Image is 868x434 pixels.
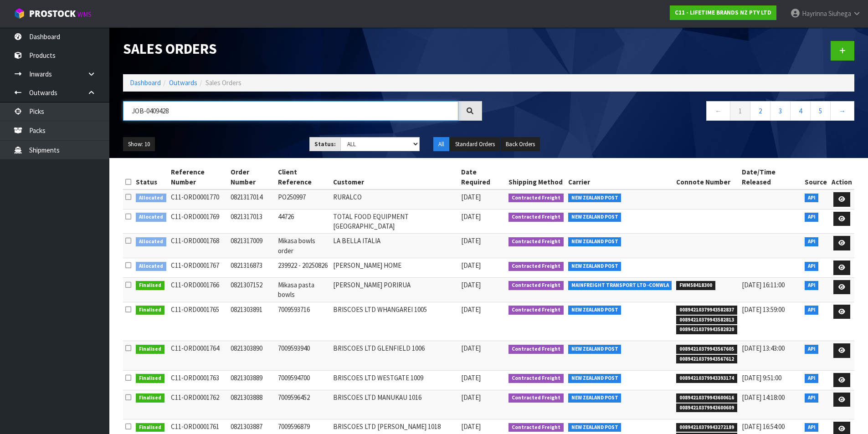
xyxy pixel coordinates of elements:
th: Date Required [459,165,506,189]
span: Contracted Freight [508,262,564,271]
strong: Status: [314,140,336,148]
span: [DATE] 16:54:00 [742,422,785,431]
th: Status [134,165,169,189]
span: Contracted Freight [508,281,564,290]
td: 0821307152 [228,277,275,302]
td: C11-ORD0001764 [169,341,229,370]
span: Contracted Freight [508,393,564,403]
span: 00894210379943582813 [676,316,737,325]
span: Contracted Freight [508,213,564,222]
td: C11-ORD0001770 [169,189,229,209]
td: BRISCOES LTD MANUKAU 1016 [331,390,459,419]
button: All [433,137,449,152]
span: API [805,194,819,203]
span: Hayrinna [802,9,827,18]
span: API [805,262,819,271]
td: C11-ORD0001769 [169,209,229,234]
a: ← [706,101,730,121]
span: [DATE] [461,305,481,314]
th: Carrier [566,165,674,189]
span: Siuhega [828,9,851,18]
td: 0821316873 [228,258,275,278]
span: Finalised [136,345,164,354]
span: 00894210379943393174 [676,374,737,383]
td: C11-ORD0001767 [169,258,229,278]
span: API [805,374,819,383]
td: 0821303889 [228,370,275,390]
td: Mikasa bowls order [276,234,331,258]
td: 0821317009 [228,234,275,258]
td: BRISCOES LTD WHANGAREI 1005 [331,302,459,341]
span: Finalised [136,306,164,315]
span: FWM58418300 [676,281,715,290]
td: [PERSON_NAME] PORIRUA [331,277,459,302]
span: 00894210379943582837 [676,306,737,315]
span: Sales Orders [205,78,241,87]
span: Contracted Freight [508,237,564,246]
h1: Sales Orders [123,41,482,57]
td: LA BELLA ITALIA [331,234,459,258]
td: C11-ORD0001762 [169,390,229,419]
span: Finalised [136,374,164,383]
span: Finalised [136,423,164,432]
td: BRISCOES LTD GLENFIELD 1006 [331,341,459,370]
a: Dashboard [130,78,161,87]
th: Action [829,165,854,189]
th: Reference Number [169,165,229,189]
strong: C11 - LIFETIME BRANDS NZ PTY LTD [675,9,771,16]
span: Contracted Freight [508,306,564,315]
td: PO250997 [276,189,331,209]
span: Allocated [136,262,166,271]
nav: Page navigation [496,101,855,123]
th: Shipping Method [506,165,566,189]
span: [DATE] [461,373,481,382]
td: C11-ORD0001768 [169,234,229,258]
span: Allocated [136,213,166,222]
td: C11-ORD0001763 [169,370,229,390]
td: 0821303890 [228,341,275,370]
span: NEW ZEALAND POST [568,306,621,315]
span: [DATE] [461,193,481,201]
a: 2 [750,101,770,121]
span: 00894210379943567612 [676,355,737,364]
img: cube-alt.png [14,8,25,19]
th: Customer [331,165,459,189]
span: Allocated [136,194,166,203]
th: Order Number [228,165,275,189]
a: 4 [790,101,811,121]
span: Contracted Freight [508,194,564,203]
td: BRISCOES LTD WESTGATE 1009 [331,370,459,390]
td: TOTAL FOOD EQUIPMENT [GEOGRAPHIC_DATA] [331,209,459,234]
span: [DATE] 14:18:00 [742,393,785,402]
td: 7009596452 [276,390,331,419]
span: [DATE] 13:59:00 [742,305,785,314]
span: NEW ZEALAND POST [568,213,621,222]
span: [DATE] 9:51:00 [742,373,781,382]
a: → [830,101,854,121]
td: 239922 - 20250826 [276,258,331,278]
td: [PERSON_NAME] HOME [331,258,459,278]
a: 5 [810,101,831,121]
span: NEW ZEALAND POST [568,345,621,354]
span: [DATE] [461,281,481,289]
button: Show: 10 [123,137,155,152]
td: 7009593940 [276,341,331,370]
span: NEW ZEALAND POST [568,237,621,246]
th: Client Reference [276,165,331,189]
span: MAINFREIGHT TRANSPORT LTD -CONWLA [568,281,672,290]
span: NEW ZEALAND POST [568,393,621,403]
td: 0821303891 [228,302,275,341]
td: 7009593716 [276,302,331,341]
span: API [805,393,819,403]
span: Contracted Freight [508,423,564,432]
td: 0821317013 [228,209,275,234]
span: [DATE] [461,422,481,431]
td: 0821317014 [228,189,275,209]
span: 00894210379943582820 [676,325,737,334]
span: Finalised [136,393,164,403]
span: 00894210379943600616 [676,393,737,403]
span: ProStock [29,8,76,20]
button: Standard Orders [450,137,500,152]
span: 00894210379943600609 [676,403,737,413]
td: 44726 [276,209,331,234]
